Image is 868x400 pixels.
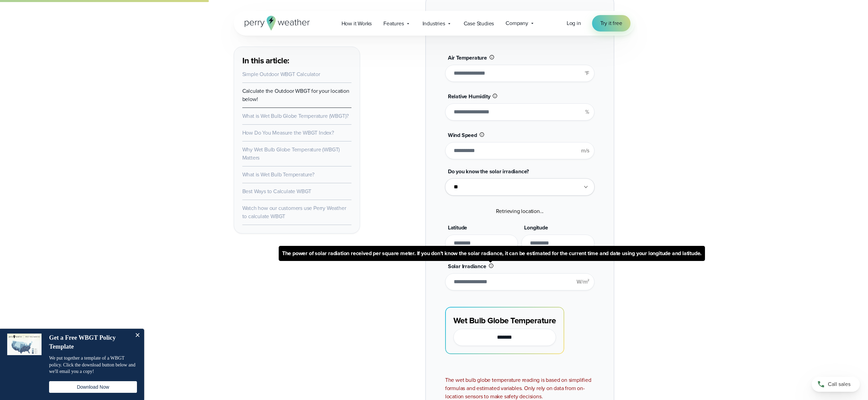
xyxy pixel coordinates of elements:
p: We put together a template of a WBGT policy. Click the download button below and we'll email you ... [49,355,137,375]
h3: In this article: [242,55,351,66]
a: How Do You Measure the WBGT Index? [242,129,334,137]
a: Simple Outdoor WBGT Calculator [242,70,320,78]
a: Watch how our customers use Perry Weather to calculate WBGT [242,204,346,220]
span: Wind Speed [448,131,477,139]
span: Retrieving location... [496,207,544,215]
span: Do you know the solar irradiance? [448,167,529,175]
span: How it Works [342,20,372,28]
span: Latitude [448,224,467,232]
a: Why Wet Bulb Globe Temperature (WBGT) Matters [242,146,340,162]
span: Solar Irradiance [448,262,486,270]
span: Industries [423,20,445,28]
span: Air Temperature [448,54,487,62]
a: Try it free [592,15,630,32]
button: Download Now [49,381,137,393]
a: Case Studies [458,16,500,30]
span: Case Studies [464,20,494,28]
span: The power of solar radiation received per square meter. If you don’t know the solar radiance, it ... [279,246,705,261]
a: How it Works [336,16,378,30]
span: Try it free [600,19,622,27]
img: dialog featured image [7,334,42,355]
a: Call sales [812,377,860,392]
span: Log in [567,19,581,27]
a: What is Wet Bulb Temperature? [242,171,314,178]
h4: Get a Free WBGT Policy Template [49,334,130,351]
a: Log in [567,19,581,27]
a: Calculate the Outdoor WBGT for your location below! [242,87,349,103]
a: Best Ways to Calculate WBGT [242,187,312,195]
span: Longitude [524,224,548,232]
button: Close [130,329,144,342]
span: Call sales [828,380,850,388]
span: Relative Humidity [448,92,490,100]
span: Features [383,20,404,28]
span: Company [506,19,528,27]
a: What is Wet Bulb Globe Temperature (WBGT)? [242,112,349,120]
